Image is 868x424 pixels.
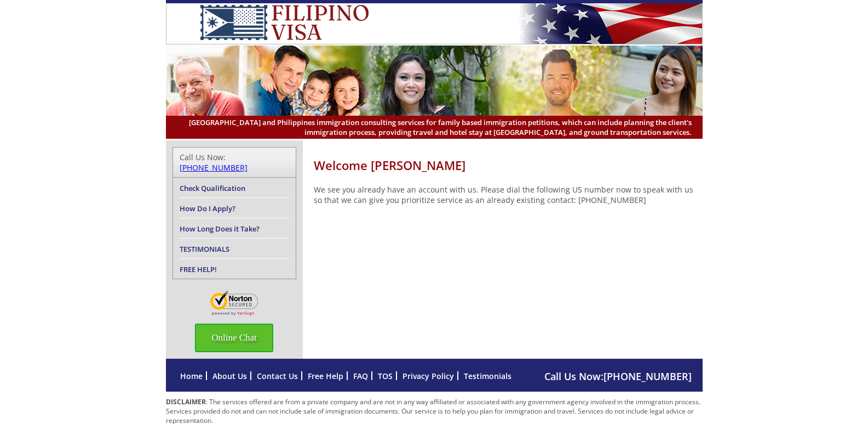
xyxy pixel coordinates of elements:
[166,397,206,406] strong: DISCLAIMER
[378,371,393,381] a: TOS
[403,371,454,381] a: Privacy Policy
[180,264,217,274] a: FREE HELP!
[180,371,203,381] a: Home
[308,371,343,381] a: Free Help
[257,371,298,381] a: Contact Us
[180,183,245,193] a: Check Qualification
[180,152,289,173] div: Call Us Now:
[464,371,511,381] a: Testimonials
[180,162,248,173] a: [PHONE_NUMBER]
[353,371,368,381] a: FAQ
[177,117,692,137] span: [GEOGRAPHIC_DATA] and Philippines immigration consulting services for family based immigration pe...
[314,184,703,205] p: We see you already have an account with us. Please dial the following US number now to speak with...
[195,324,273,352] span: Online Chat
[314,157,703,173] h1: Welcome [PERSON_NAME]
[180,244,229,254] a: TESTIMONIALS
[212,371,247,381] a: About Us
[544,370,692,383] span: Call Us Now:
[180,224,260,234] a: How Long Does it Take?
[180,203,235,213] a: How Do I Apply?
[603,370,692,383] a: [PHONE_NUMBER]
